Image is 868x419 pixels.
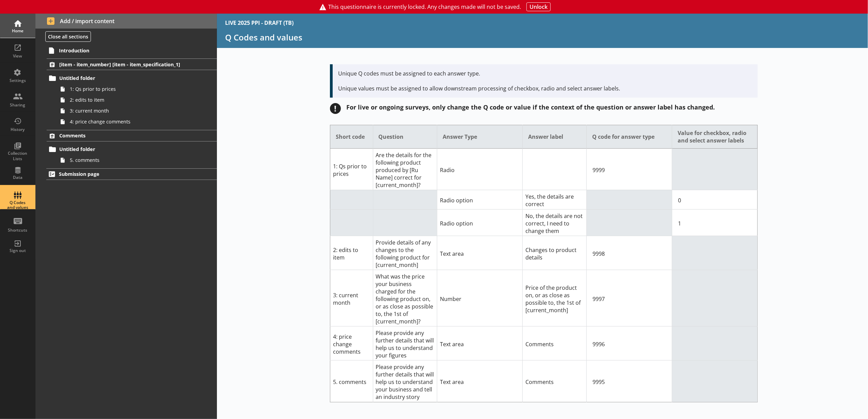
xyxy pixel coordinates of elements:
[225,32,860,43] h1: Q Codes and values
[373,125,437,149] th: Question
[6,248,30,253] div: Sign out
[522,125,586,149] th: Answer label
[589,163,669,177] input: QCode input field
[330,326,373,361] td: 4: price change comments
[675,217,755,230] input: Option Value input field
[57,105,217,116] a: 3: current month
[330,270,373,326] td: 3: current month
[35,130,217,166] li: CommentsUntitled folder5. comments
[346,103,715,111] div: For live or ongoing surveys, only change the Q code or value if the context of the question or an...
[589,375,669,389] input: QCode input field
[330,361,373,402] td: 5. comments
[47,144,217,155] a: Untitled folder
[330,125,373,149] th: Short code
[6,200,30,210] div: Q Codes and values
[330,236,373,270] td: 2: edits to item
[59,61,183,68] span: [item - item_number] [item - item_specification_1]
[47,17,206,25] span: Add / import content
[6,102,30,108] div: Sharing
[338,70,752,92] p: Unique Q codes must be assigned to each answer type. Unique values must be assigned to allow down...
[373,361,437,402] td: Please provide any further details that will help us to understand your business and tell an indu...
[6,175,30,180] div: Data
[373,149,437,190] td: Are the details for the following product produced by [Ru Name] correct for [current_month]?
[589,292,669,306] input: QCode input field
[526,2,551,11] button: Unlock
[46,168,217,180] a: Submission page
[57,116,217,127] a: 4: price change comments
[70,107,186,114] span: 3: current month
[675,194,755,207] input: Option Value input field
[373,270,437,326] td: What was the price your business charged for the following product on, or as close as possible to...
[522,236,586,270] td: Changes to product details
[59,75,183,81] span: Untitled folder
[437,326,522,361] td: Text area
[522,190,586,209] td: Yes, the details are correct
[6,28,30,34] div: Home
[59,146,183,152] span: Untitled folder
[46,45,217,56] a: Introduction
[70,97,186,103] span: 2: edits to item
[522,209,586,236] td: No, the details are not correct, I need to change them
[373,236,437,270] td: Provide details of any changes to the following product for [current_month]
[70,157,186,163] span: 5. comments
[57,95,217,105] a: 2: edits to item
[330,103,341,114] div: !
[6,228,30,233] div: Shortcuts
[50,73,217,127] li: Untitled folder1: Qs prior to prices2: edits to item3: current month4: price change comments
[437,270,522,326] td: Number
[59,47,183,54] span: Introduction
[47,58,217,70] a: [item - item_number] [item - item_specification_1]
[589,337,669,351] input: QCode input field
[70,86,186,92] span: 1: Qs prior to prices
[6,151,30,161] div: Collection Lists
[47,130,217,141] a: Comments
[522,326,586,361] td: Comments
[672,125,758,149] th: Value for checkbox, radio and select answer labels
[57,155,217,166] a: 5. comments
[328,3,521,11] span: This questionnaire is currently locked. Any changes made will not be saved.
[50,144,217,166] li: Untitled folder5. comments
[6,78,30,83] div: Settings
[45,31,91,42] button: Close all sections
[437,361,522,402] td: Text area
[587,125,672,149] th: Q code for answer type
[47,73,217,84] a: Untitled folder
[522,270,586,326] td: Price of the product on, or as close as possible to, the 1st of [current_month]
[59,132,183,139] span: Comments
[437,149,522,190] td: Radio
[6,127,30,132] div: History
[437,209,522,236] td: Radio option
[57,84,217,95] a: 1: Qs prior to prices
[35,14,217,29] button: Add / import content
[330,149,373,190] td: 1: Qs prior to prices
[373,326,437,361] td: Please provide any further details that will help us to understand your figures
[70,118,186,125] span: 4: price change comments
[6,53,30,59] div: View
[35,58,217,127] li: [item - item_number] [item - item_specification_1]Untitled folder1: Qs prior to prices2: edits to...
[437,236,522,270] td: Text area
[225,19,294,27] div: LIVE 2025 PPI - DRAFT (TB)
[437,190,522,209] td: Radio option
[59,171,183,177] span: Submission page
[437,125,522,149] th: Answer Type
[589,247,669,261] input: QCode input field
[522,361,586,402] td: Comments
